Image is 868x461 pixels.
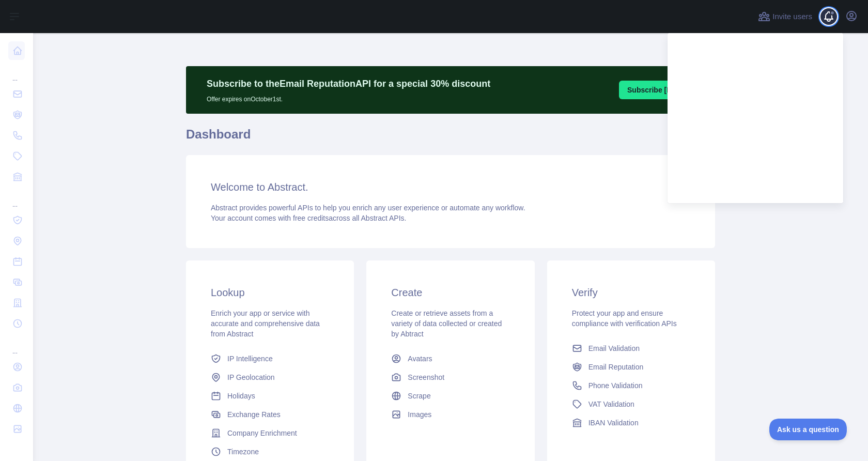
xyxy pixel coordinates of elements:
[619,81,696,99] button: Subscribe [DATE]
[8,62,25,83] div: ...
[568,339,694,358] a: Email Validation
[588,399,634,409] span: VAT Validation
[207,349,333,368] a: IP Intelligence
[207,368,333,387] a: IP Geolocation
[211,309,320,338] span: Enrich your app or service with accurate and comprehensive data from Abstract
[756,8,814,25] button: Invite users
[211,285,329,300] h3: Lookup
[391,309,502,338] span: Create or retrieve assets from a variety of data collected or created by Abtract
[207,387,333,405] a: Holidays
[588,418,639,428] span: IBAN Validation
[568,358,694,376] a: Email Reputation
[207,91,490,103] p: Offer expires on October 1st.
[8,188,25,209] div: ...
[772,11,812,23] span: Invite users
[207,442,333,461] a: Timezone
[207,76,490,91] p: Subscribe to the Email Reputation API for a special 30 % discount
[227,354,273,364] span: IP Intelligence
[391,285,509,300] h3: Create
[572,309,677,328] span: Protect your app and ensure compliance with verification APIs
[227,409,281,420] span: Exchange Rates
[408,372,444,382] span: Screenshot
[387,405,514,424] a: Images
[387,368,514,387] a: Screenshot
[8,335,25,356] div: ...
[588,362,644,372] span: Email Reputation
[186,126,715,151] h1: Dashboard
[568,413,694,432] a: IBAN Validation
[293,214,329,222] span: free credits
[408,354,432,364] span: Avatars
[588,343,640,354] span: Email Validation
[207,405,333,424] a: Exchange Rates
[227,391,255,401] span: Holidays
[387,349,514,368] a: Avatars
[227,447,259,457] span: Timezone
[227,428,297,438] span: Company Enrichment
[211,204,525,212] span: Abstract provides powerful APIs to help you enrich any user experience or automate any workflow.
[211,214,406,222] span: Your account comes with across all Abstract APIs.
[207,424,333,442] a: Company Enrichment
[211,180,690,194] h3: Welcome to Abstract.
[568,395,694,413] a: VAT Validation
[408,391,430,401] span: Scrape
[588,380,643,391] span: Phone Validation
[572,285,690,300] h3: Verify
[769,419,847,440] iframe: Toggle Customer Support
[568,376,694,395] a: Phone Validation
[227,372,275,382] span: IP Geolocation
[408,409,431,420] span: Images
[387,387,514,405] a: Scrape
